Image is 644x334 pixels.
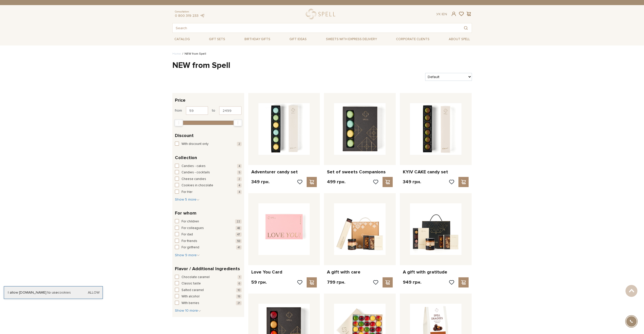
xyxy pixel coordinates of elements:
[175,164,242,169] button: Candies - cakes 4
[58,290,71,295] a: cookies
[403,279,421,285] p: 949 грн.
[175,154,197,161] span: Collection
[238,275,242,279] span: 1
[175,197,200,202] button: Show 5 more
[236,226,242,230] span: 48
[175,177,242,182] button: Cheese candies 2
[175,108,182,113] span: from
[403,269,469,275] a: A gift with gratitude
[186,106,208,115] input: Price
[234,119,242,126] div: Max
[181,239,197,244] span: For friends
[172,60,472,71] h1: NEW from Spell
[175,275,242,280] button: Chocolate caramel 1
[237,281,242,286] span: 6
[175,219,242,224] button: For children 22
[181,190,192,195] span: For Her
[175,190,242,195] button: For Her 4
[436,12,447,17] div: En
[4,290,103,295] div: I allow [DOMAIN_NAME] to use
[207,35,227,43] a: Gift sets
[181,170,210,175] span: Candies - cocktails
[327,269,393,275] a: A gift with care
[181,288,204,293] span: Salted caramel
[237,164,242,168] span: 4
[175,301,242,306] button: With berries 21
[181,177,206,182] span: Cheese candies
[175,281,242,286] button: Classic taste 6
[442,12,442,16] span: |
[175,265,240,272] span: Flavor / Additional Ingredients
[251,169,317,175] a: Adventurer candy set
[175,232,242,237] button: For dad 47
[175,13,199,18] a: 0 800 319 233
[460,23,472,33] button: Search
[403,169,469,175] a: KYIV CAKE candy set
[175,288,242,293] button: Salted caramel 10
[236,294,242,299] span: 19
[237,190,242,194] span: 4
[219,106,242,115] input: Price
[175,210,196,217] span: For whom
[324,35,379,43] a: Sweets with express delivery
[173,23,460,33] input: Search
[175,142,242,147] button: With discount only 2
[175,245,242,250] button: For girlfrend 41
[181,232,193,237] span: For dad
[174,119,183,126] div: Min
[175,10,205,13] span: Consultation:
[236,245,242,250] span: 41
[181,142,208,147] span: With discount only
[175,294,242,299] button: With alcohol 19
[251,279,267,285] p: 59 грн.
[181,226,204,231] span: For colleagues
[236,301,242,305] span: 21
[327,279,345,285] p: 799 грн.
[235,219,242,224] span: 22
[175,170,242,175] button: Candies - cocktails 5
[447,35,472,43] a: About Spell
[258,203,310,255] img: Love You Card
[175,132,194,139] span: Discount
[175,197,200,202] span: Show 5 more
[242,35,272,43] a: Birthday gifts
[172,35,192,43] a: Catalog
[181,281,201,286] span: Classic taste
[175,308,201,313] span: Show 10 more
[436,12,441,16] a: Ук
[237,183,242,188] span: 4
[181,301,199,306] span: With berries
[181,275,210,280] span: Chocolate caramel
[181,245,199,250] span: For girlfrend
[237,170,242,175] span: 5
[181,219,199,224] span: For children
[236,288,242,292] span: 10
[236,239,242,243] span: 59
[306,9,338,19] a: logo
[237,142,242,146] span: 2
[175,308,201,313] button: Show 10 more
[181,183,213,188] span: Cookies in chocolate
[175,253,200,258] button: Show 9 more
[88,290,100,295] a: Allow
[403,179,421,185] p: 349 грн.
[251,179,270,185] p: 349 грн.
[175,226,242,231] button: For colleagues 48
[287,35,309,43] a: Gift ideas
[175,239,242,244] button: For friends 59
[237,177,242,181] span: 2
[181,52,206,56] li: NEW from Spell
[327,169,393,175] a: Set of sweets Companions
[181,294,200,299] span: With alcohol
[236,232,242,237] span: 47
[200,13,205,18] a: telegram
[181,164,206,169] span: Candies - cakes
[175,97,186,104] span: Price
[175,253,200,257] span: Show 9 more
[251,269,317,275] a: Love You Card
[212,108,215,113] span: to
[172,52,181,56] a: Home
[394,35,432,43] a: Corporate clients
[327,179,345,185] p: 499 грн.
[175,183,242,188] button: Cookies in chocolate 4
